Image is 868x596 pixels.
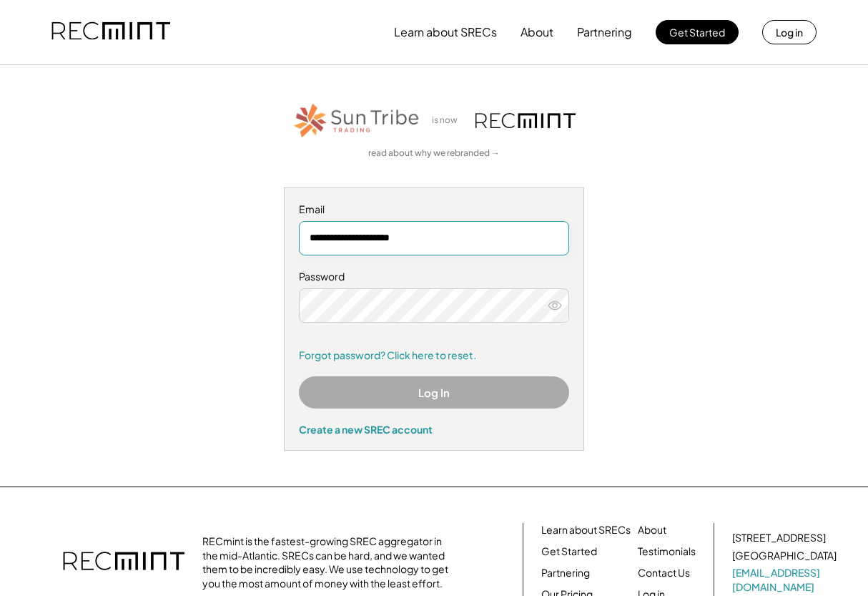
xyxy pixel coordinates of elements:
[428,114,468,127] div: is now
[299,423,569,436] div: Create a new SREC account
[656,20,739,44] button: Get Started
[577,18,632,47] button: Partnering
[475,113,576,128] img: recmint-logotype%403x.png
[51,8,170,57] img: recmint-logotype%403x.png
[521,18,553,47] button: About
[299,202,569,217] div: Email
[541,566,590,580] a: Partnering
[762,20,817,44] button: Log in
[638,523,666,537] a: About
[299,376,569,409] button: Log In
[63,537,184,587] img: recmint-logotype%403x.png
[638,566,690,580] a: Contact Us
[394,18,497,47] button: Learn about SRECs
[638,544,696,559] a: Testimonials
[541,523,631,537] a: Learn about SRECs
[732,531,826,545] div: [STREET_ADDRESS]
[732,549,837,563] div: [GEOGRAPHIC_DATA]
[541,544,597,559] a: Get Started
[299,348,569,363] a: Forgot password? Click here to reset.
[368,147,500,160] a: read about why we rebranded →
[299,270,569,284] div: Password
[732,566,839,594] a: [EMAIL_ADDRESS][DOMAIN_NAME]
[202,534,456,590] div: RECmint is the fastest-growing SREC aggregator in the mid-Atlantic. SRECs can be hard, and we wan...
[292,101,421,140] img: STT_Horizontal_Logo%2B-%2BColor.png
